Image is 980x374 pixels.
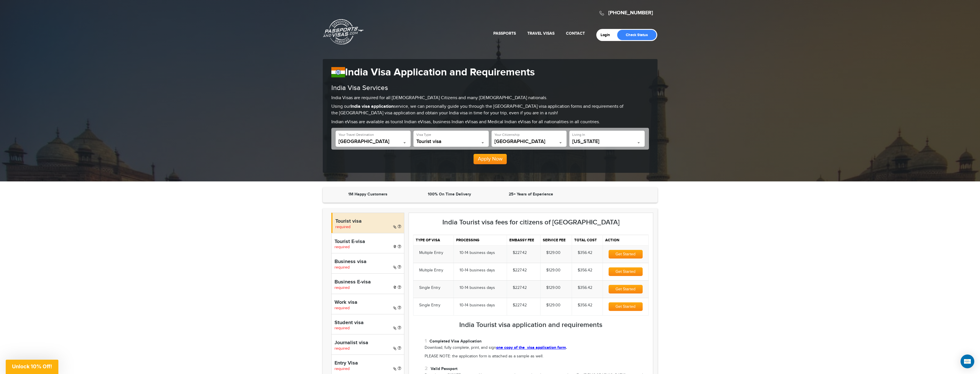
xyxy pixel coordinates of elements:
[572,132,585,137] label: Living In
[334,306,350,310] span: required
[334,367,350,371] span: required
[334,285,350,290] span: required
[419,285,440,290] span: Single Entry
[460,285,495,290] span: 10-14 business days
[578,268,592,273] span: $356.42
[331,66,649,79] h1: India Visa Application and Requirements
[338,139,408,147] span: India
[474,154,507,164] button: Apply Now
[572,139,642,144] span: California
[493,31,516,36] a: Passports
[425,354,649,359] p: PLEASE NOTE: the application form is attached as a sample as well.
[419,303,440,308] span: Single Entry
[513,268,527,273] span: $227.42
[331,84,649,92] h3: India Visa Services
[609,252,642,256] a: Get Started
[546,303,561,308] span: $129.00
[348,192,387,197] strong: 1M Happy Customers
[609,269,642,274] a: Get Started
[460,268,495,273] span: 10-14 business days
[334,259,401,265] h4: Business visa
[609,302,642,311] button: Get Started
[334,346,350,351] span: required
[331,103,649,117] p: Using our service, we can personally guide you through the [GEOGRAPHIC_DATA] visa application for...
[509,192,553,197] strong: 25+ Years of Experience
[12,363,52,369] span: Unlock 10% Off!
[331,95,649,101] p: India Visas are required for all [DEMOGRAPHIC_DATA] Citizens and many [DEMOGRAPHIC_DATA] nationals.
[334,239,401,245] h4: Tourist E-visa
[416,132,431,137] label: Visa Type
[546,285,561,290] span: $129.00
[334,320,401,326] h4: Student visa
[419,268,443,273] span: Multiple Entry
[351,104,394,109] strong: India visa application
[494,139,564,144] span: United States
[496,345,567,350] strong: .
[413,219,649,226] h3: India Tourist visa fees for citizens of [GEOGRAPHIC_DATA]
[961,355,974,368] div: Open Intercom Messenger
[460,250,495,255] span: 10-14 business days
[609,287,642,291] a: Get Started
[578,303,592,308] span: $356.42
[334,326,350,330] span: required
[335,219,401,224] h4: Tourist visa
[494,132,520,137] label: Your Citizenship
[334,279,401,285] h4: Business E-visa
[494,139,564,147] span: United States
[338,139,408,144] span: India
[334,300,401,306] h4: Work visa
[609,304,642,309] a: Get Started
[617,30,656,40] a: Check Status
[513,250,527,255] span: $227.42
[334,340,401,346] h4: Journalist visa
[460,303,495,308] span: 10-14 business days
[425,345,649,351] p: Download, fully complete, print, and sign
[609,285,642,293] button: Get Started
[603,235,648,246] th: Action
[419,250,443,255] span: Multiple Entry
[572,139,642,147] span: California
[609,267,642,276] button: Get Started
[334,245,350,249] span: required
[601,33,614,37] a: Login
[609,250,642,259] button: Get Started
[546,250,561,255] span: $129.00
[335,225,351,229] span: required
[428,192,471,197] strong: 100% On Time Delivery
[331,119,649,126] p: Indian eVisas are available as tourist Indian eVisas, business Indian eVisas and Medical Indian e...
[323,19,364,45] a: Passports & [DOMAIN_NAME]
[527,31,555,36] a: Travel Visas
[541,235,572,246] th: Service fee
[413,235,454,246] th: Type of visa
[416,139,486,147] span: Tourist visa
[513,303,527,308] span: $227.42
[578,250,592,255] span: $356.42
[496,345,566,350] a: one copy of the visa application form
[513,285,527,290] span: $227.42
[6,360,58,374] div: Unlock 10% Off!
[454,235,507,246] th: Processing
[608,10,653,16] a: [PHONE_NUMBER]
[578,285,592,290] span: $356.42
[507,235,540,246] th: Embassy fee
[429,339,482,344] strong: Completed Visa Application
[431,366,458,371] strong: Valid Passport
[573,191,652,198] iframe: Customer reviews powered by Trustpilot
[416,139,486,144] span: Tourist visa
[566,31,585,36] a: Contact
[413,321,649,329] h3: India Tourist visa application and requirements
[546,268,561,273] span: $129.00
[338,132,374,137] label: Your Travel Destination
[334,361,401,366] h4: Entry Visa
[334,265,350,270] span: required
[572,235,603,246] th: Total cost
